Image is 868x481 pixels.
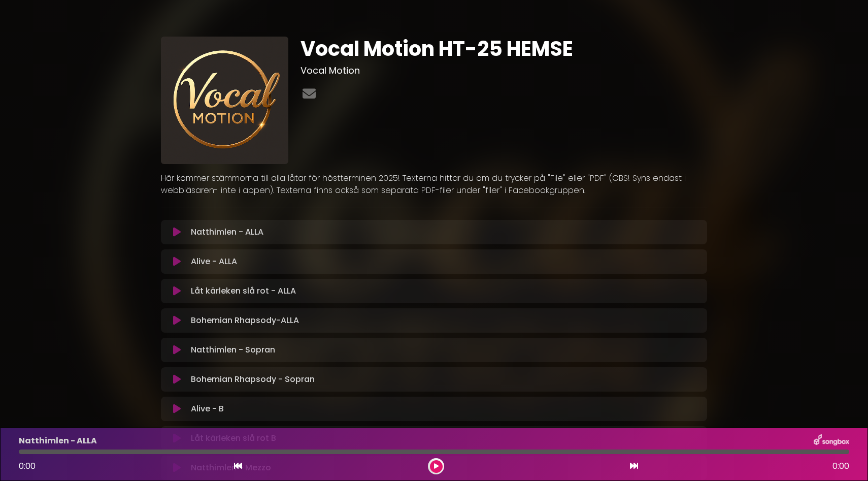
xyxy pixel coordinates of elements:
[161,37,288,164] img: pGlB4Q9wSIK9SaBErEAn
[19,435,97,447] p: Natthimlen - ALLA
[19,460,36,472] span: 0:00
[191,344,275,356] p: Natthimlen - Sopran
[301,65,707,76] h3: Vocal Motion
[814,434,849,447] img: songbox-logo-white.png
[301,37,707,61] h1: Vocal Motion HT-25 HEMSE
[191,314,299,327] p: Bohemian Rhapsody-ALLA
[191,226,263,238] p: Natthimlen - ALLA
[832,460,849,472] span: 0:00
[161,172,707,197] p: Här kommer stämmorna till alla låtar för höstterminen 2025! Texterna hittar du om du trycker på "...
[191,373,315,386] p: Bohemian Rhapsody - Sopran
[191,403,224,415] p: Alive - B
[191,285,296,297] p: Låt kärleken slå rot - ALLA
[191,255,237,268] p: Alive - ALLA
